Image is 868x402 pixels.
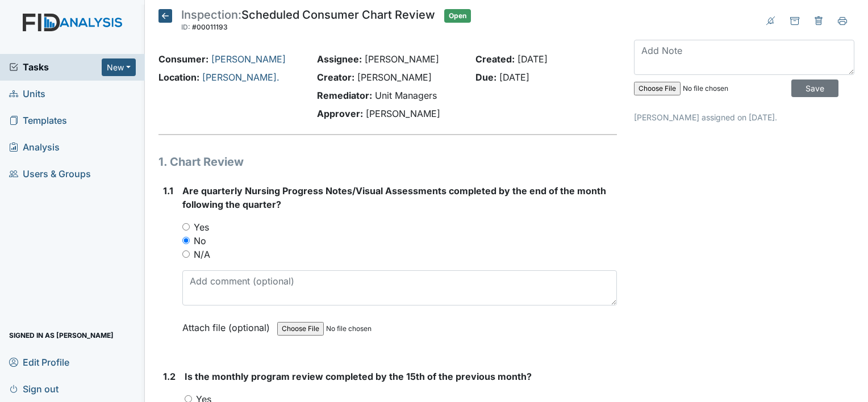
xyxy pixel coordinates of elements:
[9,139,60,156] span: Analysis
[182,223,190,231] input: Yes
[634,111,854,123] p: [PERSON_NAME] assigned on [DATE].
[475,53,515,65] strong: Created:
[181,9,435,34] div: Scheduled Consumer Chart Review
[9,112,67,129] span: Templates
[9,60,102,74] a: Tasks
[158,153,617,170] h1: 1. Chart Review
[182,237,190,244] input: No
[192,23,228,31] span: #00011193
[194,234,206,248] label: No
[158,72,199,83] strong: Location:
[163,370,176,383] label: 1.2
[9,380,59,397] span: Sign out
[9,353,69,371] span: Edit Profile
[357,72,432,83] span: [PERSON_NAME]
[317,53,362,65] strong: Assignee:
[444,9,471,23] span: Open
[499,72,529,83] span: [DATE]
[182,185,606,210] span: Are quarterly Nursing Progress Notes/Visual Assessments completed by the end of the month followi...
[317,108,363,119] strong: Approver:
[518,53,548,65] span: [DATE]
[475,72,496,83] strong: Due:
[181,8,241,22] span: Inspection:
[158,53,208,65] strong: Consumer:
[182,250,190,258] input: N/A
[317,72,354,83] strong: Creator:
[9,326,114,344] span: Signed in as [PERSON_NAME]
[317,90,372,101] strong: Remediator:
[182,315,274,334] label: Attach file (optional)
[366,108,440,119] span: [PERSON_NAME]
[375,90,437,101] span: Unit Managers
[202,72,279,83] a: [PERSON_NAME].
[211,53,286,65] a: [PERSON_NAME]
[102,58,136,76] button: New
[9,85,45,103] span: Units
[194,220,209,234] label: Yes
[9,165,91,183] span: Users & Groups
[791,79,838,97] input: Save
[181,23,190,31] span: ID:
[163,184,173,198] label: 1.1
[185,371,532,382] span: Is the monthly program review completed by the 15th of the previous month?
[365,53,439,65] span: [PERSON_NAME]
[194,248,210,261] label: N/A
